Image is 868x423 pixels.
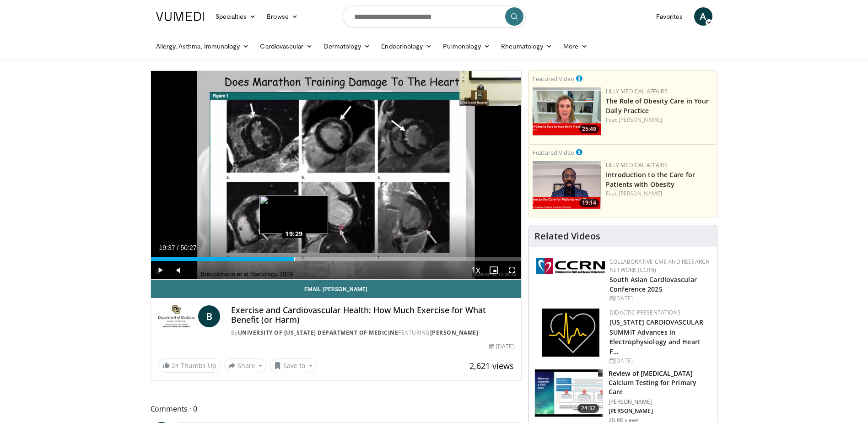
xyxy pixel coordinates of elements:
img: a04ee3ba-8487-4636-b0fb-5e8d268f3737.png.150x105_q85_autocrop_double_scale_upscale_version-0.2.png [536,258,605,274]
a: South Asian Cardiovascular Conference 2025 [609,275,697,293]
a: Browse [261,7,303,26]
img: acc2e291-ced4-4dd5-b17b-d06994da28f3.png.150x105_q85_crop-smart_upscale.png [533,161,601,209]
h4: Related Videos [534,231,600,242]
button: Save to [270,358,317,373]
div: By FEATURING [231,329,514,337]
div: [DATE] [489,342,514,351]
a: [PERSON_NAME] [619,190,662,197]
a: Introduction to the Care for Patients with Obesity [606,170,695,189]
button: Playback Rate [466,261,485,279]
p: [PERSON_NAME] [609,398,712,406]
a: Email [PERSON_NAME] [151,280,522,298]
a: Allergy, Asthma, Immunology [151,37,255,55]
button: Play [151,261,169,279]
a: 24 Thumbs Up [158,358,221,373]
div: Feat. [606,116,713,124]
span: 19:37 [159,244,175,251]
input: Search topics, interventions [343,5,526,27]
a: Rheumatology [496,37,558,55]
button: Enable picture-in-picture mode [485,261,503,279]
a: University of [US_STATE] Department of Medicine [238,329,399,336]
button: Mute [169,261,188,279]
a: Lilly Medical Affairs [606,87,668,95]
span: / [177,244,179,251]
button: Fullscreen [503,261,521,279]
img: University of Colorado Department of Medicine [158,305,194,327]
span: 50:27 [180,244,196,251]
a: 25:49 [533,87,601,136]
span: 25:49 [579,125,599,133]
a: Specialties [210,7,262,26]
p: [PERSON_NAME] [609,407,712,415]
small: Featured Video [533,148,574,157]
a: Favorites [651,7,689,26]
a: The Role of Obesity Care in Your Daily Practice [606,97,709,115]
a: Cardiovascular [254,37,318,55]
img: VuMedi Logo [156,12,205,21]
div: Feat. [606,190,713,198]
div: Didactic Presentations [609,309,710,317]
span: 19:14 [579,199,599,207]
a: [US_STATE] CARDIOVASCULAR SUMMIT Advances in Electrophysiology and Heart F… [609,318,703,355]
button: Share [224,358,267,373]
img: 1860aa7a-ba06-47e3-81a4-3dc728c2b4cf.png.150x105_q85_autocrop_double_scale_upscale_version-0.2.png [542,309,599,357]
img: image.jpeg [259,195,328,234]
div: [DATE] [609,357,710,365]
img: f4af32e0-a3f3-4dd9-8ed6-e543ca885e6d.150x105_q85_crop-smart_upscale.jpg [535,369,603,417]
a: B [198,305,220,327]
a: Pulmonology [437,37,496,55]
a: Lilly Medical Affairs [606,161,668,169]
a: [PERSON_NAME] [430,329,479,336]
a: 19:14 [533,161,601,209]
a: Dermatology [318,37,376,55]
span: 2,621 views [469,360,514,371]
div: Progress Bar [151,257,522,261]
a: Endocrinology [376,37,437,55]
span: 24:32 [577,404,599,413]
span: Comments 0 [151,403,522,415]
small: Featured Video [533,75,574,83]
video-js: Video Player [151,71,522,280]
div: [DATE] [609,294,710,303]
span: 24 [172,361,179,370]
img: e1208b6b-349f-4914-9dd7-f97803bdbf1d.png.150x105_q85_crop-smart_upscale.png [533,87,601,136]
a: A [694,7,712,26]
h3: Review of [MEDICAL_DATA] Calcium Testing for Primary Care [609,369,712,396]
h4: Exercise and Cardiovascular Health: How Much Exercise for What Benefit (or Harm) [231,305,514,325]
a: Collaborative CME and Research Network (CCRN) [609,258,710,274]
a: [PERSON_NAME] [619,116,662,124]
a: More [558,37,593,55]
